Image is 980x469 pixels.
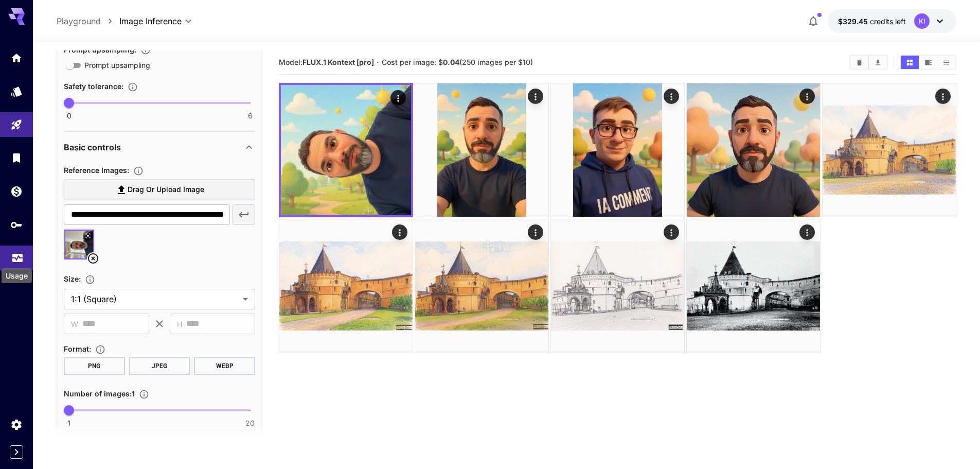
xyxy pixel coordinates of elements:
span: Image Inference [119,15,182,27]
button: Clear Images [850,56,868,69]
p: · [377,56,379,68]
button: Specify how many images to generate in a single request. Each image generation will be charged se... [135,389,153,399]
img: 9k= [415,83,548,217]
button: Upload a reference image to guide the result. This is needed for Image-to-Image or Inpainting. Su... [129,166,148,176]
div: Wallet [10,185,23,198]
span: credits left [870,17,906,26]
img: 2Q== [687,83,820,217]
nav: breadcrumb [57,15,119,27]
a: Playground [57,15,101,27]
div: $329.45137 [838,16,906,27]
button: Choose the file format for the output image. [91,344,110,355]
button: Show images in grid view [901,56,919,69]
img: 9k= [281,85,411,215]
span: 6 [248,111,253,121]
span: 1:1 (Square) [71,293,239,305]
div: Actions [664,224,679,240]
span: Cost per image: $ (250 images per $10) [382,58,533,66]
span: $329.45 [838,17,870,26]
span: Format : [64,344,91,353]
button: Show images in list view [937,56,955,69]
div: Actions [528,224,543,240]
img: qFsS1HuDWD8AAAAASUVORK5CYII= [823,83,956,217]
span: Prompt upsampling : [64,45,136,54]
span: Number of images : 1 [64,389,135,398]
div: Actions [799,224,815,240]
div: Home [10,51,23,64]
p: Basic controls [64,141,121,153]
span: 20 [245,418,255,428]
div: API Keys [10,218,23,231]
button: $329.45137KI [828,9,956,33]
button: JPEG [129,357,190,375]
div: Models [10,85,23,98]
span: Model: [279,58,374,66]
img: 8PSEXlPzwXq6gAAAAASUVORK5CYII= [415,219,548,353]
button: Download All [869,56,887,69]
span: Prompt upsampling [84,60,150,71]
div: Actions [664,89,679,104]
button: Adjust the dimensions of the generated image by specifying its width and height in pixels, or sel... [81,274,99,285]
img: ZsScfO99On39IKbv8PuAtmbybh9HkAAAAASUVORK5CYII= [551,219,684,353]
div: Actions [390,90,406,106]
img: 6lds43jK7vkAAAAASUVORK5CYII= [687,219,820,353]
button: PNG [64,357,125,375]
div: Actions [392,224,407,240]
button: Enables automatic enhancement and expansion of the input prompt to improve generation quality and... [136,45,155,55]
div: Basic controls [64,135,255,160]
div: Actions [935,89,951,104]
button: Controls the tolerance level for input and output content moderation. Lower values apply stricter... [123,82,142,92]
b: 0.04 [443,58,459,66]
div: Library [10,151,23,164]
span: W [71,318,78,330]
span: Safety tolerance : [64,82,123,91]
span: Reference Images : [64,166,129,175]
img: BzBEcL0kZ1EsAAAAAElFTkSuQmCC [279,219,413,353]
img: 2Q== [551,83,684,217]
div: Actions [528,89,543,104]
div: Clear ImagesDownload All [849,55,888,70]
button: Expand sidebar [10,445,23,459]
div: Show images in grid viewShow images in video viewShow images in list view [900,55,956,70]
span: Size : [64,274,81,283]
span: H [177,318,182,330]
div: KI [914,13,930,29]
button: Show images in video view [919,56,937,69]
div: Playground [10,118,23,131]
div: Settings [10,418,23,431]
div: Actions [799,89,815,104]
span: Drag or upload image [128,183,204,196]
label: Drag or upload image [64,179,255,200]
div: Usage [2,268,32,283]
span: 0 [67,111,72,121]
button: WEBP [194,357,255,375]
b: FLUX.1 Kontext [pro] [302,58,374,66]
div: Usage [11,249,24,262]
